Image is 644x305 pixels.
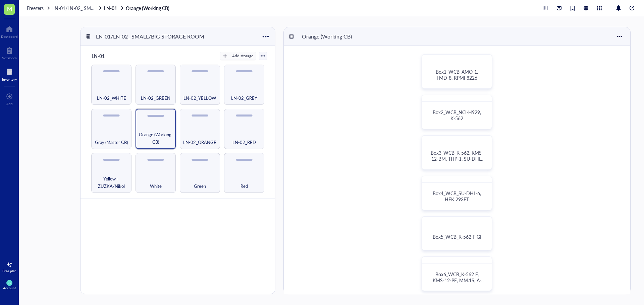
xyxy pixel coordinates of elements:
div: Inventory [2,77,17,81]
a: Dashboard [1,24,18,39]
span: Red [240,182,248,190]
div: Add [6,102,13,106]
span: Box2_WCB_NCI-H929, K-562 [433,109,482,122]
span: M [7,4,12,13]
span: Box3_WCB_K-562, KMS-12-BM, THP-1, SU-DHL-6 [431,149,485,168]
a: Notebook [2,45,17,60]
span: Box4_WCB_SU-DHL-6, HEK 293FT [433,190,482,203]
div: LN-01 [89,51,129,61]
div: Orange (Working CB) [299,31,355,42]
div: Add storage [232,53,253,59]
a: Freezers [27,5,51,11]
span: Gray (Master CB) [95,139,128,146]
div: LN-01/LN-02_ SMALL/BIG STORAGE ROOM [93,31,207,42]
span: LN-02_YELLOW [183,94,216,102]
div: Notebook [2,56,17,60]
span: Box6_WCB_K-562 F, KMS-12-PE, MM.1S, A-375 [433,271,485,290]
span: LN-02_GREEN [141,94,170,102]
a: LN-01Orange (Working CB) [104,5,171,11]
span: DG [8,282,11,284]
a: LN-01/LN-02_ SMALL/BIG STORAGE ROOM [52,5,103,11]
span: LN-02_WHITE [97,94,126,102]
span: Green [194,182,206,190]
span: Yellow - ZUZKA/Nikol [94,175,128,190]
span: Box1_WCB_AMO-1, TMD-8, RPMI 8226 [436,68,479,81]
span: LN-02_ORANGE [183,139,216,146]
span: LN-01/LN-02_ SMALL/BIG STORAGE ROOM [52,5,147,11]
div: Free plan [2,269,16,273]
span: Orange (Working CB) [139,131,172,146]
div: Account [3,286,16,290]
span: LN-02_RED [232,139,256,146]
div: Dashboard [1,34,18,39]
span: LN-02_GREY [231,94,257,102]
button: Add storage [220,52,256,60]
a: Inventory [2,67,17,81]
span: Freezers [27,5,44,11]
span: Box5_WCB_K-562 F GI [433,233,481,240]
span: White [150,182,162,190]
